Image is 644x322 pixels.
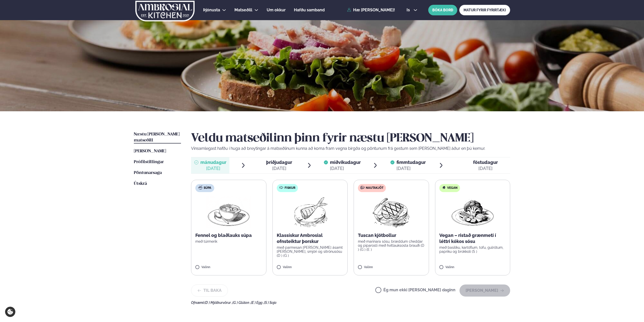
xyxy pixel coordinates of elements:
[267,7,286,13] a: Um okkur
[330,160,361,165] span: miðvikudagur
[203,8,220,12] span: Þjónusta
[294,7,325,13] a: Hafðu samband
[191,131,510,146] h2: Veldu matseðilinn þinn fyrir næstu [PERSON_NAME]
[206,196,251,228] img: Soup.png
[191,284,228,297] button: Til baka
[366,186,383,190] span: Nautakjöt
[134,131,181,144] a: Næstu [PERSON_NAME] matseðill
[134,132,180,142] span: Næstu [PERSON_NAME] matseðill
[369,196,414,228] img: Beef-Meat.png
[403,8,421,12] button: is
[191,146,510,152] p: Vinsamlegast hafðu í huga að breytingar á matseðlinum kunna að koma fram vegna birgða og pöntunum...
[204,301,232,305] span: (D ) Mjólkurvörur ,
[203,7,220,13] a: Þjónusta
[204,186,211,190] span: Súpa
[442,186,446,190] img: Vegan.svg
[428,5,457,15] button: BÓKA BORÐ
[277,245,344,258] p: með parmesan [PERSON_NAME] ásamt [PERSON_NAME], smjöri og sítrónusósu (D ) (G )
[134,182,147,186] span: Útskrá
[330,165,361,171] div: [DATE]
[134,149,166,153] span: [PERSON_NAME]
[358,239,425,252] p: með marinara sósu, bræddum cheddar og piparosti með hvítlauksosta brauði (D ) (G ) (E )
[191,301,510,305] div: Ofnæmi:
[407,8,411,12] span: is
[450,196,495,228] img: Vegan.png
[347,8,395,12] a: Hæ [PERSON_NAME]!
[234,8,252,12] span: Matseðill
[459,284,510,297] button: [PERSON_NAME]
[285,186,295,190] span: Fiskur
[267,8,286,12] span: Um okkur
[266,160,292,165] span: þriðjudagur
[396,165,426,171] div: [DATE]
[198,186,202,190] img: soup.svg
[134,148,166,154] a: [PERSON_NAME]
[358,232,425,238] p: Tuscan kjötbollur
[459,5,510,15] a: MATUR FYRIR FYRIRTÆKI
[447,186,457,190] span: Vegan
[134,171,162,175] span: Pöntunarsaga
[396,160,426,165] span: fimmtudagur
[134,160,164,164] span: Prófílstillingar
[5,307,15,317] a: Cookie settings
[294,8,325,12] span: Hafðu samband
[134,159,164,165] a: Prófílstillingar
[135,1,195,21] img: logo
[264,301,277,305] span: (S ) Soja
[288,196,332,228] img: Fish.png
[277,232,344,244] p: Klassískur Ambrosial ofnsteiktur þorskur
[195,239,262,243] p: með túrmerik
[200,165,226,171] div: [DATE]
[195,232,262,238] p: Fennel og blaðlauks súpa
[134,181,147,187] a: Útskrá
[266,165,292,171] div: [DATE]
[200,160,226,165] span: mánudagur
[232,301,251,305] span: (G ) Glúten ,
[473,165,498,171] div: [DATE]
[251,301,264,305] span: (E ) Egg ,
[134,170,162,176] a: Pöntunarsaga
[360,186,364,190] img: beef.svg
[439,232,506,244] p: Vegan – ristað grænmeti í léttri kókos sósu
[473,160,498,165] span: föstudagur
[234,7,252,13] a: Matseðill
[279,186,283,190] img: fish.svg
[439,245,506,254] p: með basilíku, kartöflum, tofu, gulrótum, papriku og brokkolí (S )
